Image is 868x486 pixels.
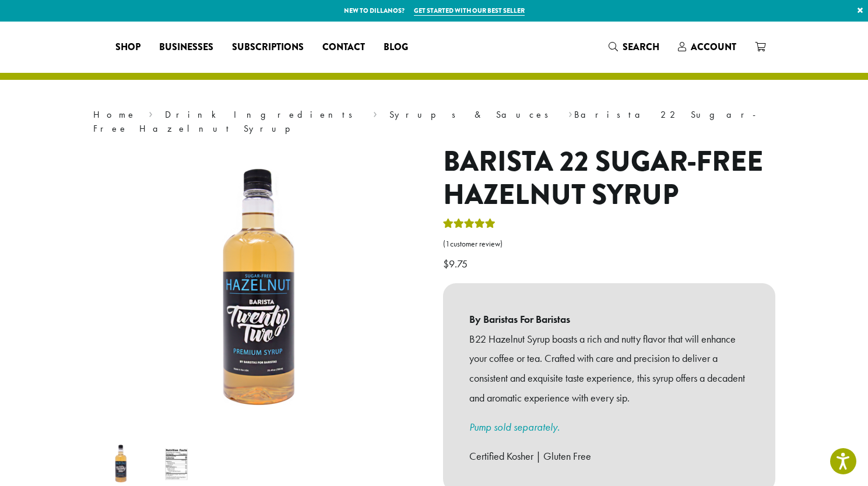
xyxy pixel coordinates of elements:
a: Home [93,108,136,121]
span: Account [691,40,736,54]
span: 1 [445,239,450,249]
span: › [149,104,153,122]
span: Search [623,40,659,54]
bdi: 9.75 [443,257,470,270]
a: Syrups & Sauces [389,108,556,121]
span: Subscriptions [232,40,304,55]
div: Rated 5.00 out of 5 [443,217,496,234]
a: Shop [106,38,150,57]
span: Shop [115,40,140,55]
nav: Breadcrumb [93,108,775,136]
b: By Baristas For Baristas [469,309,749,329]
span: › [373,104,377,122]
p: Certified Kosher | Gluten Free [469,446,749,466]
a: Pump sold separately. [469,420,560,434]
a: (1customer review) [443,238,775,250]
span: $ [443,257,449,270]
span: Blog [384,40,408,55]
span: Businesses [159,40,213,55]
h1: Barista 22 Sugar-Free Hazelnut Syrup [443,145,775,212]
p: B22 Hazelnut Syrup boasts a rich and nutty flavor that will enhance your coffee or tea. Crafted w... [469,329,749,408]
a: Search [599,37,669,57]
span: Contact [322,40,365,55]
span: › [568,104,572,122]
a: Drink Ingredients [165,108,360,121]
a: Get started with our best seller [414,6,525,16]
